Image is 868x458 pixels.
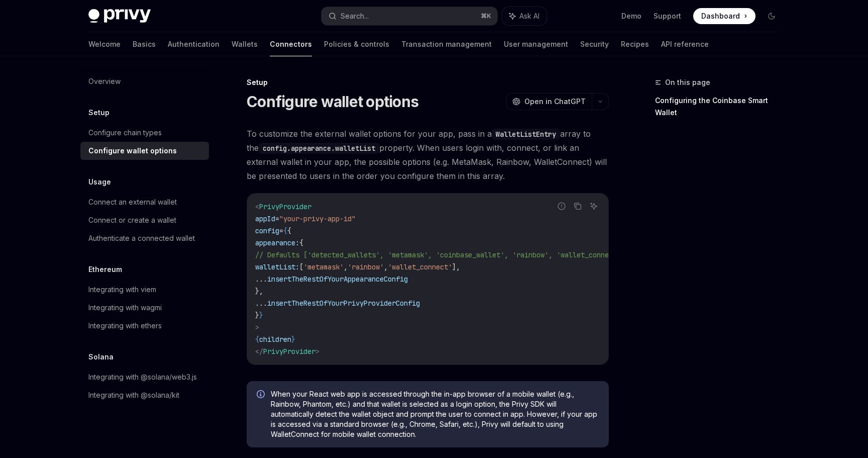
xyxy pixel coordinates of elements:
[80,72,209,90] a: Overview
[267,299,420,308] span: insertTheRestOfYourPrivyProviderConfig
[80,193,209,211] a: Connect an external wallet
[555,200,568,213] button: Report incorrect code
[259,143,379,154] code: config.appearance.walletList
[247,93,418,111] h1: Configure wallet options
[344,262,348,271] span: ,
[88,9,151,23] img: dark logo
[80,142,209,160] a: Configure wallet options
[259,202,311,211] span: PrivyProvider
[255,311,259,320] span: }
[348,262,384,271] span: 'rainbow'
[88,176,111,188] h5: Usage
[324,32,389,56] a: Policies & controls
[80,211,209,229] a: Connect or create a wallet
[701,11,740,21] span: Dashboard
[621,32,649,56] a: Recipes
[267,274,408,284] span: insertTheRestOfYourAppearanceConfig
[88,389,179,401] div: Integrating with @solana/kit
[655,93,788,121] a: Configuring the Coinbase Smart Wallet
[80,368,209,386] a: Integrating with @solana/web3.js
[88,214,176,226] div: Connect or create a wallet
[88,371,197,383] div: Integrating with @solana/web3.js
[257,390,267,400] svg: Info
[232,32,258,56] a: Wallets
[80,281,209,299] a: Integrating with viem
[571,200,584,213] button: Copy the contents from the code block
[255,287,263,296] span: },
[88,196,177,208] div: Connect an external wallet
[270,32,312,56] a: Connectors
[401,32,492,56] a: Transaction management
[764,8,780,24] button: Toggle dark mode
[255,335,259,344] span: {
[88,320,162,332] div: Integrating with ethers
[524,97,586,107] span: Open in ChatGPT
[654,11,681,21] a: Support
[255,238,299,247] span: appearance:
[388,262,452,271] span: 'wallet_connect'
[341,10,369,22] div: Search...
[255,274,267,284] span: ...
[279,226,283,235] span: =
[621,11,641,21] a: Demo
[315,347,319,356] span: >
[263,347,315,356] span: PrivyProvider
[255,299,267,308] span: ...
[303,262,344,271] span: 'metamask'
[384,262,388,271] span: ,
[88,107,110,119] h5: Setup
[88,75,121,87] div: Overview
[255,323,259,332] span: >
[587,200,600,213] button: Ask AI
[259,335,291,344] span: children
[88,263,122,276] h5: Ethereum
[255,250,625,259] span: // Defaults ['detected_wallets', 'metamask', 'coinbase_wallet', 'rainbow', 'wallet_connect']
[481,12,491,20] span: ⌘ K
[80,229,209,247] a: Authenticate a connected wallet
[80,124,209,142] a: Configure chain types
[88,351,114,363] h5: Solana
[88,284,156,296] div: Integrating with viem
[255,202,259,211] span: <
[502,7,547,25] button: Ask AI
[492,129,560,140] code: WalletListEntry
[80,299,209,317] a: Integrating with wagmi
[665,76,710,88] span: On this page
[283,226,287,235] span: {
[255,262,299,271] span: walletList:
[452,262,460,271] span: ],
[255,226,279,235] span: config
[275,214,279,223] span: =
[80,386,209,404] a: Integrating with @solana/kit
[321,7,497,25] button: Search...⌘K
[80,317,209,335] a: Integrating with ethers
[291,335,295,344] span: }
[247,77,609,87] div: Setup
[88,145,177,157] div: Configure wallet options
[88,32,121,56] a: Welcome
[88,232,195,244] div: Authenticate a connected wallet
[88,127,162,139] div: Configure chain types
[255,214,275,223] span: appId
[287,226,291,235] span: {
[259,311,263,320] span: }
[279,214,356,223] span: "your-privy-app-id"
[133,32,156,56] a: Basics
[247,127,609,183] span: To customize the external wallet options for your app, pass in a array to the property. When user...
[299,262,303,271] span: [
[504,32,568,56] a: User management
[299,238,303,247] span: {
[255,347,263,356] span: </
[168,32,220,56] a: Authentication
[693,8,755,24] a: Dashboard
[661,32,709,56] a: API reference
[506,93,592,110] button: Open in ChatGPT
[580,32,609,56] a: Security
[88,302,162,314] div: Integrating with wagmi
[519,11,539,21] span: Ask AI
[271,389,599,439] span: When your React web app is accessed through the in-app browser of a mobile wallet (e.g., Rainbow,...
